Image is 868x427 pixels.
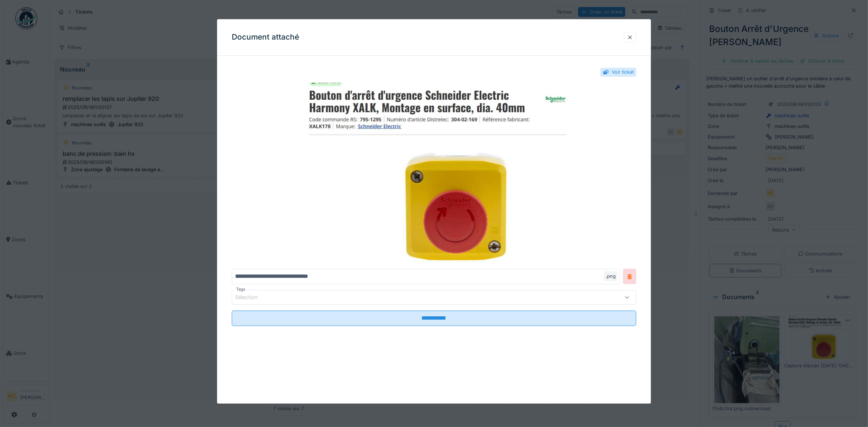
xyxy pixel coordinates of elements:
[604,272,617,281] div: .png
[232,83,637,266] img: fa1f05dc-31bf-4cf5-ab41-a4a807b29dc9-Capture%20d%E2%80%99%C3%A9cran%202025-09-03%20134001.png
[612,69,634,76] div: Voir ticket
[235,294,268,302] div: Sélection
[235,287,247,293] label: Tags
[232,33,299,42] h3: Document attaché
